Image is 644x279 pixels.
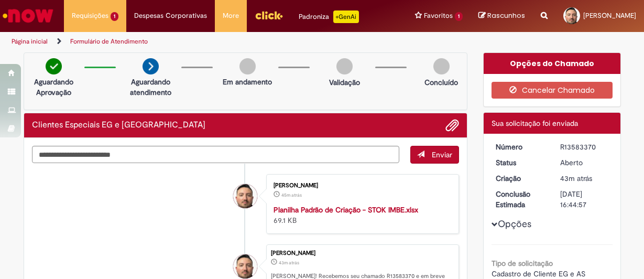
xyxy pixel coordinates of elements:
[239,58,256,74] img: img-circle-grey.png
[432,150,452,159] span: Enviar
[72,10,108,21] span: Requisições
[281,192,302,198] span: 45m atrás
[484,53,620,74] div: Opções do Chamado
[46,58,62,74] img: check-circle-green.png
[233,254,257,278] div: Silvio Luiz Peres De Latorre Junior
[492,82,613,99] button: Cancelar Chamado
[134,10,207,21] span: Despesas Corporativas
[28,77,79,98] p: Aguardando Aprovação
[143,58,159,74] img: arrow-next.png
[488,157,552,168] dt: Status
[560,142,609,152] div: R13583370
[560,189,609,210] div: [DATE] 16:44:57
[424,10,453,21] span: Favoritos
[279,260,299,266] span: 43m atrás
[560,173,609,184] div: 30/09/2025 17:44:57
[433,58,450,74] img: img-circle-grey.png
[274,183,448,189] div: [PERSON_NAME]
[336,58,353,74] img: img-circle-grey.png
[223,77,272,87] p: Em andamento
[281,192,302,198] time: 30/09/2025 17:42:47
[478,11,525,21] a: Rascunhos
[111,12,118,21] span: 1
[455,12,463,21] span: 1
[299,10,359,23] div: Padroniza
[492,269,585,278] span: Cadastro de Cliente EG e AS
[255,7,283,23] img: click_logo_yellow_360x200.png
[560,157,609,168] div: Aberto
[488,173,552,184] dt: Criação
[560,174,592,183] span: 43m atrás
[32,146,400,163] textarea: Digite sua mensagem aqui...
[560,174,592,183] time: 30/09/2025 17:44:57
[492,119,578,128] span: Sua solicitação foi enviada
[12,37,48,46] a: Página inicial
[329,77,360,88] p: Validação
[32,121,205,130] h2: Clientes Especiais EG e AS Histórico de tíquete
[445,119,459,132] button: Adicionar anexos
[70,37,148,46] a: Formulário de Atendimento
[333,10,359,23] p: +GenAi
[487,10,525,20] span: Rascunhos
[274,205,418,214] a: Planilha Padrão de Criação - STOK IMBE.xlsx
[492,259,553,268] b: Tipo de solicitação
[1,5,55,26] img: ServiceNow
[410,146,459,164] button: Enviar
[271,250,453,256] div: [PERSON_NAME]
[223,10,239,21] span: More
[279,260,299,266] time: 30/09/2025 17:44:57
[125,77,176,98] p: Aguardando atendimento
[8,32,421,51] ul: Trilhas de página
[583,11,636,20] span: [PERSON_NAME]
[424,77,458,88] p: Concluído
[488,189,552,210] dt: Conclusão Estimada
[274,205,448,226] div: 69.1 KB
[488,142,552,152] dt: Número
[233,184,257,208] div: Silvio Luiz Peres De Latorre Junior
